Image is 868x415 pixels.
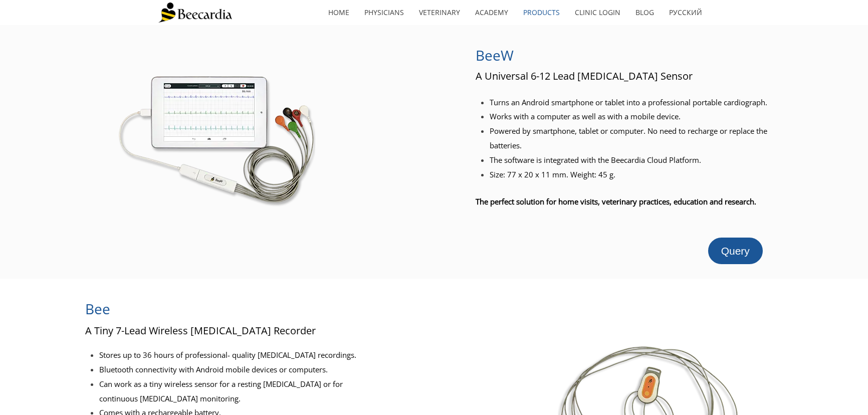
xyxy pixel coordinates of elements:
[708,238,763,264] a: Query
[99,350,356,360] span: Stores up to 36 hours of professional- quality [MEDICAL_DATA] recordings.
[628,1,662,24] a: Blog
[85,299,110,318] span: Bee
[490,155,701,165] span: The software is integrated with the Beecardia Cloud Platform.
[490,97,767,107] span: Turns an Android smartphone or tablet into a professional portable cardiograph.
[490,126,767,150] span: Powered by smartphone, tablet or computer. No need to recharge or replace the batteries.
[99,379,343,403] span: Can work as a tiny wireless sensor for a resting [MEDICAL_DATA] or for continuous [MEDICAL_DATA] ...
[468,1,516,24] a: Academy
[490,111,681,121] span: Works with a computer as well as with a mobile device.
[357,1,411,24] a: Physicians
[85,324,316,337] span: A Tiny 7-Lead Wireless [MEDICAL_DATA] Recorder
[662,1,710,24] a: Русский
[567,1,628,24] a: Clinic Login
[490,169,615,179] span: Size: 77 x 20 x 11 mm. Weight: 45 g.
[476,69,693,83] span: A Universal 6-12 Lead [MEDICAL_DATA] Sensor
[476,46,514,65] span: BeeW
[158,3,232,23] img: Beecardia
[411,1,468,24] a: Veterinary
[516,1,567,24] a: Products
[476,196,756,206] span: The perfect solution for home visits, veterinary practices, education and research.
[721,245,750,257] span: Query
[321,1,357,24] a: home
[99,364,328,374] span: Bluetooth connectivity with Android mobile devices or computers.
